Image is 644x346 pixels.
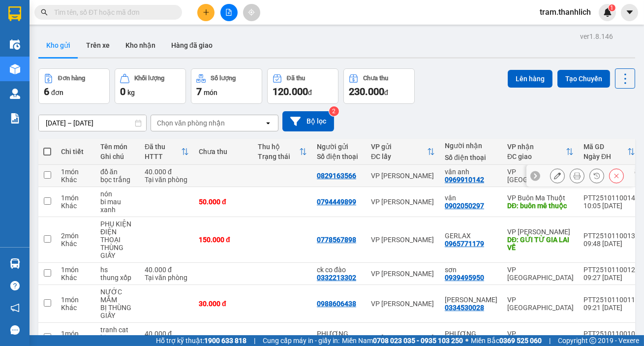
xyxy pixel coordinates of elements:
[287,75,305,82] div: Đã thu
[220,4,238,21] button: file-add
[10,325,20,335] span: message
[445,194,497,202] div: vân
[371,143,427,151] div: VP gửi
[508,70,552,88] button: Lên hàng
[156,335,246,346] span: Hỗ trợ kỹ thuật:
[100,274,135,282] div: thung xốp
[557,70,610,88] button: Tạo Chuyến
[371,153,427,160] div: ĐC lấy
[507,202,574,210] div: DĐ: buôn mê thuộc
[44,86,49,97] span: 6
[5,65,66,116] b: Lô 6 0607 [GEOGRAPHIC_DATA], [GEOGRAPHIC_DATA]
[204,89,217,96] span: món
[61,266,91,274] div: 1 món
[507,296,574,312] div: VP [GEOGRAPHIC_DATA]
[61,194,91,202] div: 1 món
[507,194,574,202] div: VP Buôn Ma Thuột
[54,7,170,18] input: Tìm tên, số ĐT hoặc mã đơn
[445,202,484,210] div: 0902050297
[157,118,225,128] div: Chọn văn phòng nhận
[199,148,248,156] div: Chưa thu
[204,337,246,345] strong: 1900 633 818
[625,8,634,17] span: caret-down
[100,326,135,334] div: tranh cat
[115,68,186,104] button: Khối lượng0kg
[61,168,91,176] div: 1 món
[196,86,202,97] span: 7
[61,304,91,312] div: Khác
[583,304,635,312] div: 09:21 [DATE]
[10,258,20,269] img: warehouse-icon
[61,330,91,338] div: 1 món
[38,68,110,104] button: Đơn hàng6đơn
[100,288,135,304] div: NƯỚC MẮM
[317,143,361,151] div: Người gửi
[10,39,20,50] img: warehouse-icon
[118,33,163,57] button: Kho nhận
[549,335,551,346] span: |
[100,176,135,184] div: bọc trắng
[583,143,627,151] div: Mã GD
[583,240,635,248] div: 09:48 [DATE]
[243,4,260,21] button: aim
[465,339,468,343] span: ⚪️
[610,4,613,11] span: 1
[589,337,596,344] span: copyright
[371,300,435,308] div: VP [PERSON_NAME]
[366,139,440,165] th: Toggle SortBy
[10,64,20,74] img: warehouse-icon
[445,330,497,338] div: PHƯƠNG
[61,296,91,304] div: 1 món
[10,303,20,313] span: notification
[507,330,574,346] div: VP [GEOGRAPHIC_DATA]
[5,42,68,63] li: VP VP [PERSON_NAME]
[308,89,312,96] span: đ
[100,244,135,259] div: THÙNG GIẤY
[371,198,435,206] div: VP [PERSON_NAME]
[61,240,91,248] div: Khác
[273,86,308,97] span: 120.000
[317,330,361,338] div: PHƯƠNG
[317,266,361,274] div: ck co đào
[203,9,210,16] span: plus
[445,154,497,161] div: Số điện thoại
[225,9,232,16] span: file-add
[507,168,574,184] div: VP [GEOGRAPHIC_DATA]
[502,139,579,165] th: Toggle SortBy
[445,232,497,240] div: GERLAX
[583,232,635,240] div: PTT2510110013
[579,139,640,165] th: Toggle SortBy
[609,4,615,11] sup: 1
[100,190,135,198] div: nón
[471,335,542,346] span: Miền Bắc
[583,330,635,338] div: PTT2510110010
[603,8,612,17] img: icon-new-feature
[58,75,85,82] div: Đơn hàng
[499,337,542,345] strong: 0369 525 060
[100,168,135,176] div: đồ ăn
[317,172,356,180] div: 0829163566
[445,266,497,274] div: sơn
[583,153,627,160] div: Ngày ĐH
[140,139,194,165] th: Toggle SortBy
[317,198,356,206] div: 0794449899
[163,33,220,57] button: Hàng đã giao
[120,86,125,97] span: 0
[371,236,435,244] div: VP [PERSON_NAME]
[51,89,63,96] span: đơn
[248,9,255,16] span: aim
[329,106,339,116] sup: 2
[5,65,12,72] span: environment
[550,168,565,183] div: Sửa đơn hàng
[38,33,78,57] button: Kho gửi
[264,119,272,127] svg: open
[211,75,236,82] div: Số lượng
[363,75,388,82] div: Chưa thu
[100,304,135,319] div: BỊ THÙNG GIẤY
[507,236,574,252] div: DĐ: GỬI TỪ GIA LAI VỀ
[78,33,118,57] button: Trên xe
[41,9,48,16] span: search
[61,274,91,282] div: Khác
[10,113,20,124] img: solution-icon
[253,139,312,165] th: Toggle SortBy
